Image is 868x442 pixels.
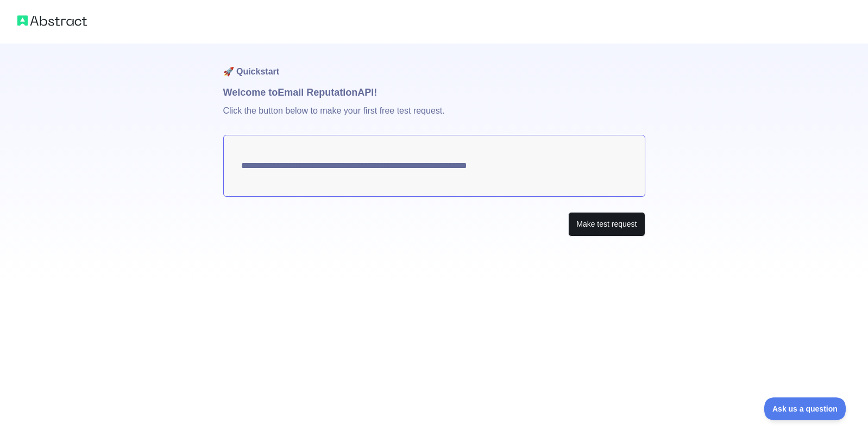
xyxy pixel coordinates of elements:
iframe: Toggle Customer Support [764,397,846,420]
button: Make test request [568,212,645,236]
img: Abstract logo [17,13,87,28]
h1: 🚀 Quickstart [223,43,645,85]
h1: Welcome to Email Reputation API! [223,85,645,100]
p: Click the button below to make your first free test request. [223,100,645,135]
